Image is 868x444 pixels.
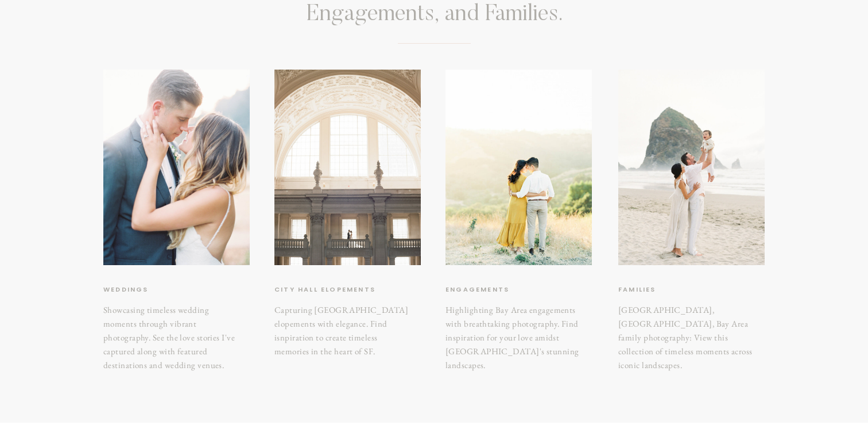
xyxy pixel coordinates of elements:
[103,303,243,343] h3: Showcasing timeless wedding moments through vibrant photography. See the love stories I've captur...
[618,303,758,365] a: [GEOGRAPHIC_DATA], [GEOGRAPHIC_DATA], Bay Area family photography: View this collection of timele...
[445,284,551,296] a: Engagements
[274,303,413,343] h3: Capturing [GEOGRAPHIC_DATA] elopements with elegance. Find isnpiration to create timeless memorie...
[274,284,389,296] a: City hall elopements
[445,303,584,365] h3: Highlighting Bay Area engagements with breathtaking photography. Find inspiration for your love a...
[103,284,200,296] a: weddings
[618,284,730,296] a: Families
